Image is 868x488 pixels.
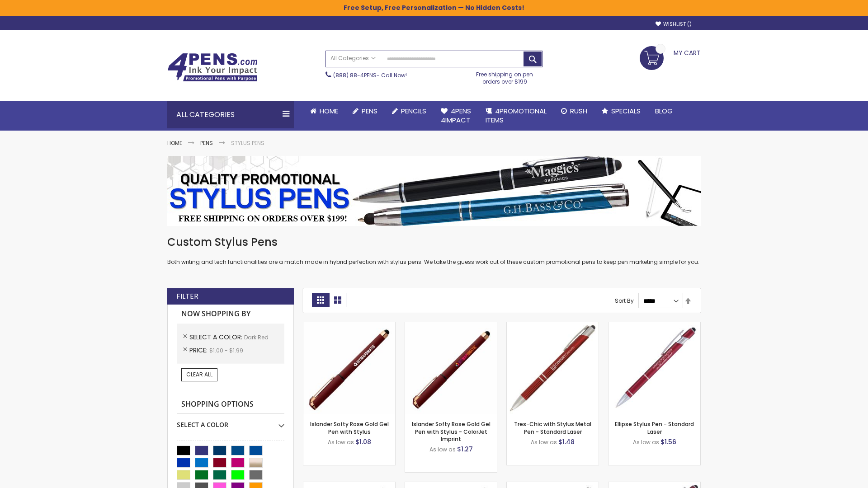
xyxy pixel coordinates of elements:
[244,333,269,341] span: Dark Red
[181,368,217,381] a: Clear All
[441,106,471,125] span: 4Pens 4impact
[611,106,641,116] span: Specials
[328,438,354,446] span: As low as
[345,101,385,121] a: Pens
[633,438,659,446] span: As low as
[429,446,456,453] span: As low as
[362,106,377,116] span: Pens
[333,71,407,79] span: - Call Now!
[303,101,345,121] a: Home
[554,101,594,121] a: Rush
[310,420,389,435] a: Islander Softy Rose Gold Gel Pen with Stylus
[167,53,258,82] img: 4Pens Custom Pens and Promotional Products
[177,414,284,429] div: Select A Color
[507,322,599,329] a: Tres-Chic with Stylus Metal Pen - Standard Laser-Dark Red
[405,322,497,329] a: Islander Softy Rose Gold Gel Pen with Stylus - ColorJet Imprint-Dark Red
[167,139,182,147] a: Home
[177,305,284,324] strong: Now Shopping by
[326,51,380,66] a: All Categories
[609,322,700,414] img: Ellipse Stylus Pen - Standard Laser-Dark Red
[176,291,198,301] strong: Filter
[167,101,294,128] div: All Categories
[320,106,338,116] span: Home
[412,420,491,442] a: Islander Softy Rose Gold Gel Pen with Stylus - ColorJet Imprint
[303,322,395,414] img: Islander Softy Rose Gold Gel Pen with Stylus-Dark Red
[609,322,700,329] a: Ellipse Stylus Pen - Standard Laser-Dark Red
[231,139,264,147] strong: Stylus Pens
[405,322,497,414] img: Islander Softy Rose Gold Gel Pen with Stylus - ColorJet Imprint-Dark Red
[312,293,329,307] strong: Grid
[558,437,575,446] span: $1.48
[355,437,371,446] span: $1.08
[660,437,676,446] span: $1.56
[467,67,543,85] div: Free shipping on pen orders over $199
[457,445,473,454] span: $1.27
[303,322,395,329] a: Islander Softy Rose Gold Gel Pen with Stylus-Dark Red
[177,395,284,414] strong: Shopping Options
[594,101,648,121] a: Specials
[656,21,692,28] a: Wishlist
[434,101,478,131] a: 4Pens4impact
[167,235,701,266] div: Both writing and tech functionalities are a match made in hybrid perfection with stylus pens. We ...
[330,55,376,62] span: All Categories
[615,297,634,305] label: Sort By
[167,156,701,226] img: Stylus Pens
[200,139,213,147] a: Pens
[507,322,599,414] img: Tres-Chic with Stylus Metal Pen - Standard Laser-Dark Red
[209,347,243,354] span: $1.00 - $1.99
[478,101,554,131] a: 4PROMOTIONALITEMS
[385,101,434,121] a: Pencils
[486,106,547,125] span: 4PROMOTIONAL ITEMS
[189,346,209,355] span: Price
[570,106,587,116] span: Rush
[189,333,244,342] span: Select A Color
[531,438,557,446] span: As low as
[333,71,377,79] a: (888) 88-4PENS
[615,420,694,435] a: Ellipse Stylus Pen - Standard Laser
[655,106,673,116] span: Blog
[648,101,680,121] a: Blog
[514,420,591,435] a: Tres-Chic with Stylus Metal Pen - Standard Laser
[167,235,701,249] h1: Custom Stylus Pens
[186,371,212,378] span: Clear All
[401,106,426,116] span: Pencils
